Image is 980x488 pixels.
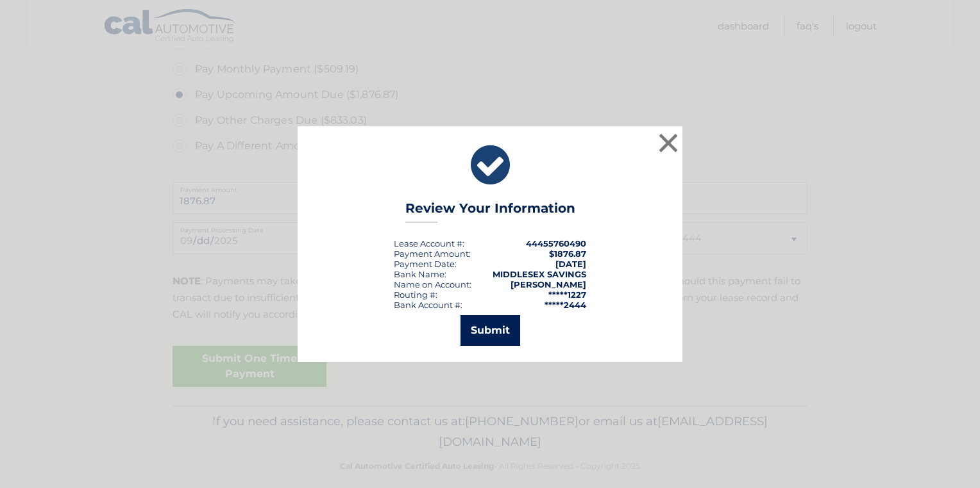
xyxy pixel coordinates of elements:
[394,289,437,300] div: Routing #:
[555,259,586,269] span: [DATE]
[394,238,464,248] div: Lease Account #:
[394,300,462,310] div: Bank Account #:
[526,238,586,248] strong: 44455760490
[493,269,586,279] strong: MIDDLESEX SAVINGS
[460,315,520,346] button: Submit
[549,248,586,259] span: $1876.87
[394,248,471,259] div: Payment Amount:
[655,130,681,156] button: ×
[394,259,455,269] span: Payment Date
[394,259,457,269] div: :
[511,279,586,289] strong: [PERSON_NAME]
[405,200,575,223] h3: Review Your Information
[394,279,471,289] div: Name on Account:
[394,269,446,279] div: Bank Name:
